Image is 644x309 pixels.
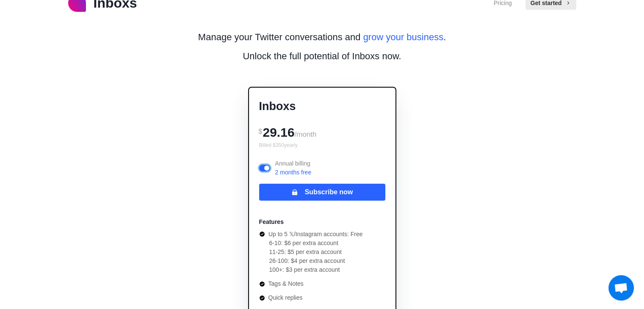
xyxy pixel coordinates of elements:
[259,184,385,201] button: Subscribe now
[608,275,634,301] a: Chat abierto
[259,293,363,302] li: Quick replies
[268,230,363,239] p: Up to 5 𝕏/Instagram accounts: Free
[259,128,263,135] span: $
[259,98,385,115] p: Inboxs
[259,218,284,226] p: Features
[363,32,444,42] span: grow your business
[259,141,298,149] div: Billed $ 350 yearly
[275,168,312,177] p: 2 months free
[294,130,316,138] span: /month
[259,279,363,288] li: Tags & Notes
[269,257,363,265] li: 26-100: $4 per extra account
[243,49,401,63] p: Unlock the full potential of Inboxs now.
[275,159,312,177] p: Annual billing
[269,265,363,274] li: 100+: $3 per extra account
[269,239,363,248] li: 6-10: $6 per extra account
[269,248,363,257] li: 11-25: $5 per extra account
[259,122,385,141] div: 29.16
[198,30,446,44] p: Manage your Twitter conversations and .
